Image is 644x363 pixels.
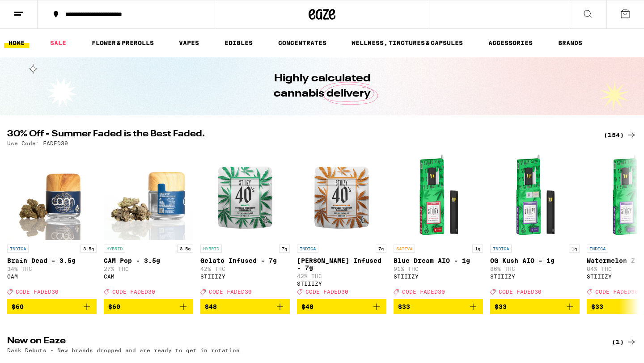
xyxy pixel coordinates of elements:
[7,266,97,272] p: 34% THC
[7,337,593,347] h2: New on Eaze
[177,245,193,253] p: 3.5g
[402,289,445,295] span: CODE FADED30
[200,274,290,279] div: STIIIZY
[274,38,331,48] a: CONCENTRATES
[205,303,217,310] span: $48
[12,303,24,310] span: $60
[108,303,120,310] span: $60
[490,245,512,253] p: INDICA
[490,257,580,264] p: OG Kush AIO - 1g
[297,273,386,279] p: 42% THC
[7,151,97,240] img: CAM - Brain Dead - 3.5g
[104,151,193,240] img: CAM - CAM Pop - 3.5g
[490,299,580,314] button: Add to bag
[112,289,155,295] span: CODE FADED30
[200,299,290,314] button: Add to bag
[394,151,483,240] img: STIIIZY - Blue Dream AIO - 1g
[7,140,68,146] p: Use Code: FADED30
[80,245,97,253] p: 3.5g
[200,151,290,240] img: STIIIZY - Gelato Infused - 7g
[7,257,97,264] p: Brain Dead - 3.5g
[46,38,71,48] a: SALE
[301,303,314,310] span: $48
[104,257,193,264] p: CAM Pop - 3.5g
[495,303,507,310] span: $33
[569,245,580,253] p: 1g
[16,289,59,295] span: CODE FADED30
[347,38,467,48] a: WELLNESS, TINCTURES & CAPSULES
[490,274,580,279] div: STIIIZY
[4,38,29,48] a: HOME
[398,303,410,310] span: $33
[490,266,580,272] p: 86% THC
[200,266,290,272] p: 42% THC
[499,289,542,295] span: CODE FADED30
[104,245,125,253] p: HYBRID
[104,299,193,314] button: Add to bag
[248,71,396,101] h1: Highly calculated cannabis delivery
[604,130,637,140] a: (154)
[87,38,158,48] a: FLOWER & PREROLLS
[472,245,483,253] p: 1g
[7,151,97,299] a: Open page for Brain Dead - 3.5g from CAM
[7,274,97,279] div: CAM
[200,245,222,253] p: HYBRID
[612,337,637,347] a: (1)
[104,151,193,299] a: Open page for CAM Pop - 3.5g from CAM
[200,151,290,299] a: Open page for Gelato Infused - 7g from STIIIZY
[200,257,290,264] p: Gelato Infused - 7g
[297,299,386,314] button: Add to bag
[394,266,483,272] p: 91% THC
[297,257,386,271] p: [PERSON_NAME] Infused - 7g
[297,151,386,240] img: STIIIZY - King Louis XIII Infused - 7g
[297,151,386,299] a: Open page for King Louis XIII Infused - 7g from STIIIZY
[7,130,593,140] h2: 30% Off - Summer Faded is the Best Faded.
[7,299,97,314] button: Add to bag
[394,274,483,279] div: STIIIZY
[490,151,580,240] img: STIIIZY - OG Kush AIO - 1g
[220,38,257,48] a: EDIBLES
[305,289,348,295] span: CODE FADED30
[394,245,415,253] p: SATIVA
[174,38,203,48] a: VAPES
[297,281,386,287] div: STIIIZY
[279,245,290,253] p: 7g
[376,245,386,253] p: 7g
[484,38,537,48] a: ACCESSORIES
[297,245,318,253] p: INDICA
[394,257,483,264] p: Blue Dream AIO - 1g
[595,289,638,295] span: CODE FADED30
[104,266,193,272] p: 27% THC
[394,299,483,314] button: Add to bag
[591,303,603,310] span: $33
[490,151,580,299] a: Open page for OG Kush AIO - 1g from STIIIZY
[7,245,29,253] p: INDICA
[554,38,587,48] button: BRANDS
[7,347,243,353] p: Dank Debuts - New brands dropped and are ready to get in rotation.
[394,151,483,299] a: Open page for Blue Dream AIO - 1g from STIIIZY
[209,289,252,295] span: CODE FADED30
[104,274,193,279] div: CAM
[587,245,608,253] p: INDICA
